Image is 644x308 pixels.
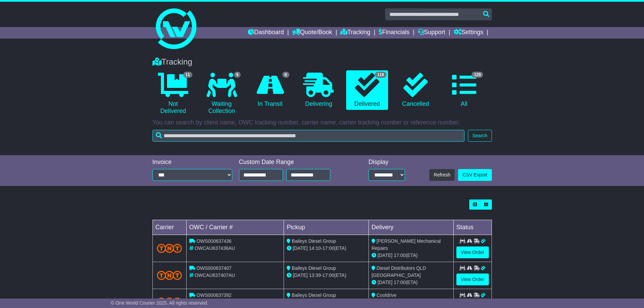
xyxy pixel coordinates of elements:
a: Tracking [340,27,370,39]
span: [DATE] [293,245,308,251]
span: [DATE] [378,253,392,258]
span: OWCAU637436AU [194,245,235,251]
span: 14:10 [309,245,321,251]
span: 5 [234,72,241,78]
td: OWC / Carrier # [186,220,284,235]
button: Refresh [429,169,455,181]
a: 129 All [443,70,485,110]
span: © One World Courier 2025. All rights reserved. [111,300,209,306]
a: CSV Export [458,169,492,181]
img: TNT_Domestic.png [157,271,182,280]
span: 11 [183,72,192,78]
span: [DATE] [293,273,308,278]
div: (ETA) [372,279,451,286]
img: TNT_Domestic.png [157,244,182,253]
div: Custom Date Range [239,159,348,166]
span: OWCAU637407AU [194,273,235,278]
a: View Order [456,246,489,258]
span: 13:39 [309,273,321,278]
p: You can search by client name, OWC tracking number, carrier name, carrier tracking number or refe... [152,119,492,126]
button: Search [468,130,492,142]
a: Quote/Book [292,27,332,39]
img: TNT_Domestic.png [157,298,182,307]
span: 17:00 [394,280,406,285]
span: [DATE] [378,280,392,285]
div: - (ETA) [287,272,366,279]
span: 118 [375,72,386,78]
span: Baileys Diesel Group [292,238,336,244]
td: Pickup [284,220,369,235]
span: Baileys Diesel Group [292,265,336,271]
div: Tracking [149,57,495,67]
a: 11 Not Delivered [152,70,194,117]
a: View Order [456,274,489,285]
div: Invoice [152,159,232,166]
span: 17:00 [394,253,406,258]
span: Baileys Diesel Group [292,292,336,298]
td: Delivery [368,220,453,235]
div: Display [368,159,405,166]
span: 17:00 [323,273,334,278]
a: 118 Delivered [346,70,388,110]
span: OWS000637392 [196,292,232,298]
div: - (ETA) [287,245,366,252]
span: Cooldrive [377,292,397,298]
a: Financials [379,27,409,39]
span: OWS000637407 [196,265,232,271]
a: Delivering [298,70,339,110]
a: Support [418,27,445,39]
a: Dashboard [248,27,284,39]
a: 5 Waiting Collection [201,70,242,117]
span: 17:00 [323,245,334,251]
span: [PERSON_NAME] Mechanical Repairs [372,238,441,251]
a: 6 In Transit [249,70,291,110]
span: 129 [472,72,483,78]
td: Carrier [152,220,186,235]
a: Cancelled [395,70,436,110]
td: Status [453,220,492,235]
div: (ETA) [372,252,451,259]
span: OWS000637436 [196,238,232,244]
a: Settings [454,27,483,39]
span: Diesel Distributors QLD [GEOGRAPHIC_DATA] [372,265,426,278]
span: 6 [282,72,289,78]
